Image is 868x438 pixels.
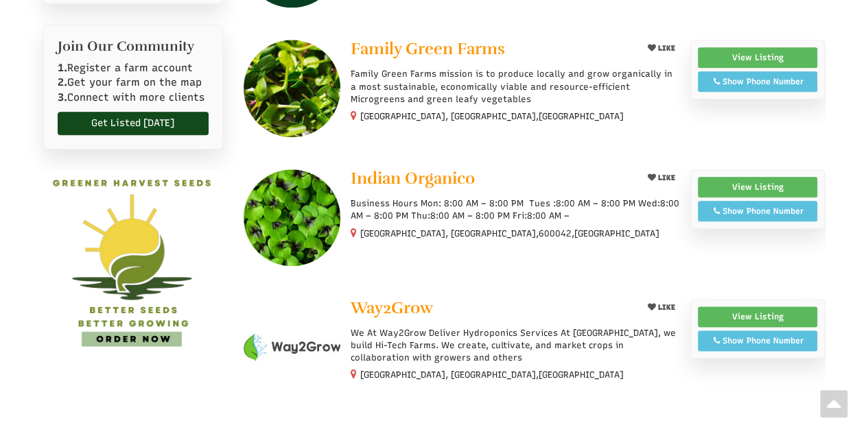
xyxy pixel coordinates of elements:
[539,228,572,240] span: 600042
[58,39,209,54] h2: Join Our Community
[351,327,679,365] p: We At Way2Grow Deliver Hydroponics Services At [GEOGRAPHIC_DATA], we build Hi-Tech Farms. We crea...
[360,111,624,121] small: [GEOGRAPHIC_DATA], [GEOGRAPHIC_DATA],
[539,369,624,381] span: [GEOGRAPHIC_DATA]
[643,169,680,186] button: LIKE
[58,61,209,105] p: Register a farm account Get your farm on the map Connect with more clients
[244,299,340,396] img: Way2Grow
[351,38,505,59] span: Family Green Farms
[539,110,624,123] span: [GEOGRAPHIC_DATA]
[643,40,680,57] button: LIKE
[656,303,675,312] span: LIKE
[643,299,680,316] button: LIKE
[360,228,659,239] small: [GEOGRAPHIC_DATA], [GEOGRAPHIC_DATA], ,
[698,47,818,68] a: View Listing
[58,112,209,135] a: Get Listed [DATE]
[58,91,67,104] b: 3.
[360,369,624,380] small: [GEOGRAPHIC_DATA], [GEOGRAPHIC_DATA],
[698,306,818,327] a: View Listing
[351,297,433,318] span: Way2Grow
[244,40,340,136] img: Family Green Farms
[705,334,810,347] div: Show Phone Number
[43,170,224,350] img: GREENER HARVEST SEEDS
[351,169,631,191] a: Indian Organico
[698,177,818,197] a: View Listing
[58,62,67,74] b: 1.
[351,299,631,320] a: Way2Grow
[351,197,679,222] p: Business Hours Mon: 8:00 AM – 8:00 PM Tues :8:00 AM – 8:00 PM Wed:8:00 AM – 8:00 PM Thu:8:00 AM –...
[656,44,675,53] span: LIKE
[244,169,340,266] img: Indian Organico
[656,173,675,182] span: LIKE
[351,40,631,61] a: Family Green Farms
[574,228,659,240] span: [GEOGRAPHIC_DATA]
[351,168,475,188] span: Indian Organico
[705,75,810,88] div: Show Phone Number
[705,205,810,217] div: Show Phone Number
[351,68,679,106] p: Family Green Farms mission is to produce locally and grow organically in a most sustainable, econ...
[58,76,67,88] b: 2.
